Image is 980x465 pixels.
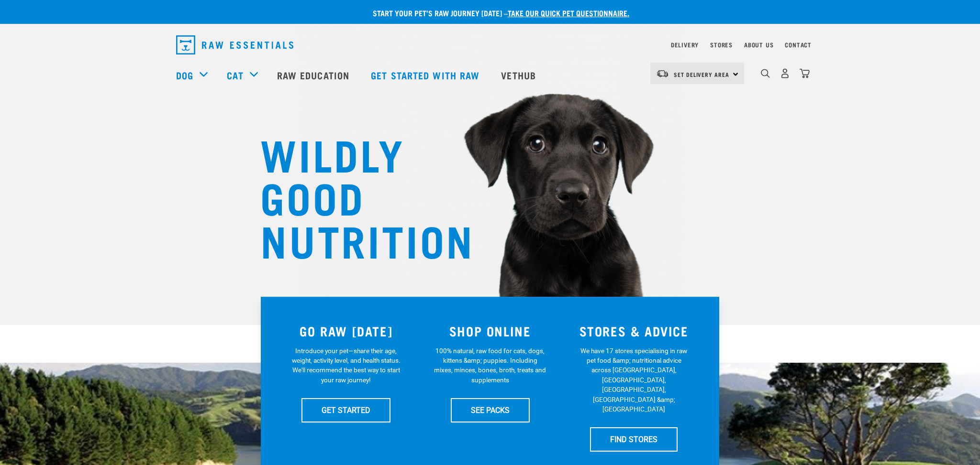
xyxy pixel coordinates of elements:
[424,324,557,338] h3: SHOP ONLINE
[361,56,491,94] a: Get started with Raw
[280,324,412,338] h3: GO RAW [DATE]
[508,11,629,15] a: take our quick pet questionnaire.
[451,398,530,422] a: SEE PACKS
[780,68,790,78] img: user.png
[744,43,773,46] a: About Us
[260,131,452,260] h1: WILDLY GOOD NUTRITION
[227,68,243,82] a: Cat
[290,346,402,385] p: Introduce your pet—share their age, weight, activity level, and health status. We'll recommend th...
[301,398,390,422] a: GET STARTED
[491,56,548,94] a: Vethub
[785,43,812,46] a: Contact
[656,69,669,78] img: van-moving.png
[674,73,729,76] span: Set Delivery Area
[568,324,700,338] h3: STORES & ADVICE
[168,32,812,58] nav: dropdown navigation
[176,68,193,82] a: Dog
[800,68,810,78] img: home-icon@2x.png
[434,346,546,385] p: 100% natural, raw food for cats, dogs, kittens &amp; puppies. Including mixes, minces, bones, bro...
[578,346,690,414] p: We have 17 stores specialising in raw pet food &amp; nutritional advice across [GEOGRAPHIC_DATA],...
[761,69,770,78] img: home-icon-1@2x.png
[671,43,699,46] a: Delivery
[267,56,361,94] a: Raw Education
[176,35,293,54] img: Raw Essentials Logo
[710,43,733,46] a: Stores
[590,427,678,451] a: FIND STORES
